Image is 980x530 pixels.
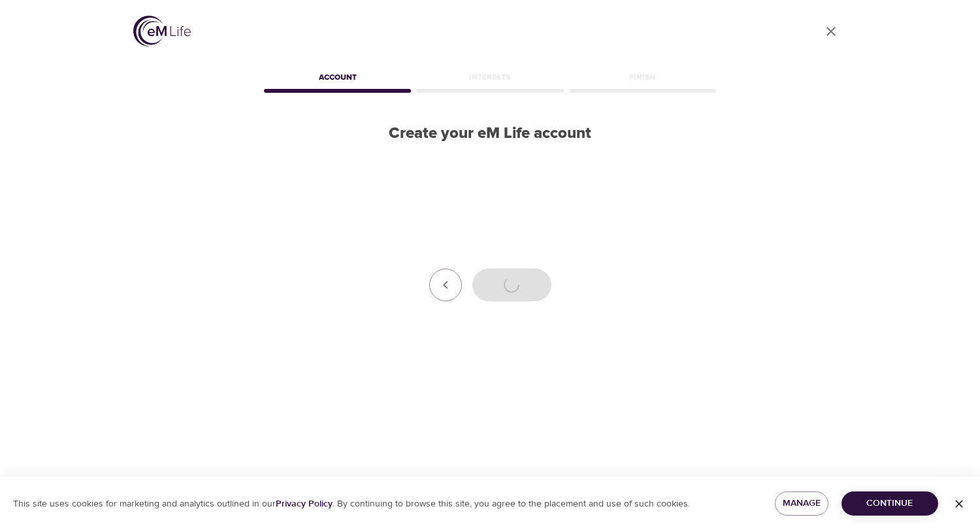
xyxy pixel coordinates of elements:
button: Continue [841,491,938,516]
img: logo [133,16,191,46]
a: close [815,16,847,47]
h2: Create your eM Life account [261,124,719,143]
a: Privacy Policy [276,498,333,510]
span: Manage [785,495,818,512]
button: Manage [775,491,828,516]
span: Continue [852,495,928,512]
